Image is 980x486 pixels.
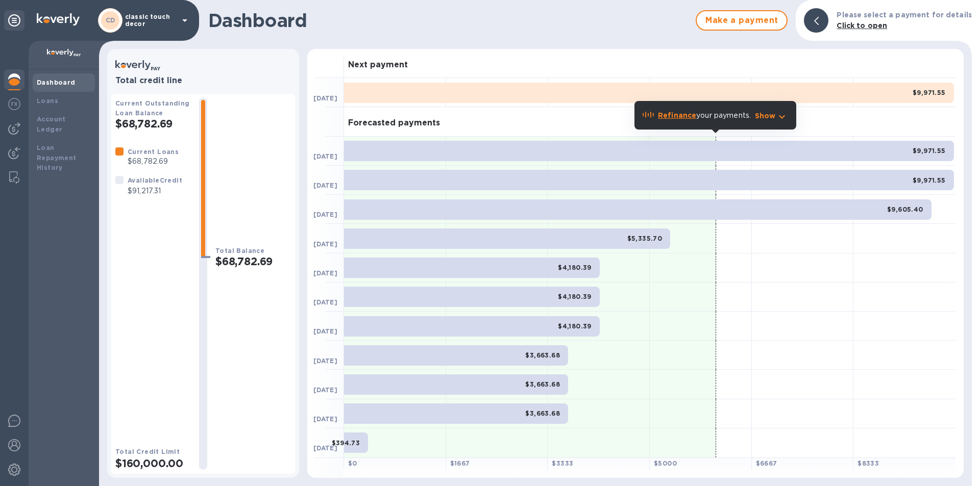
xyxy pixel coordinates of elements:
b: CD [106,16,115,24]
b: Loan Repayment History [37,144,77,172]
b: [DATE] [313,240,337,248]
b: $9,971.55 [913,176,946,184]
h2: $68,782.69 [115,117,191,130]
p: your payments. [658,110,751,121]
h1: Dashboard [208,10,691,31]
b: $9,971.55 [913,147,946,155]
b: [DATE] [313,444,337,452]
b: $4,180.39 [558,293,592,300]
b: Total Credit Limit [115,448,180,455]
b: $3,663.68 [525,410,560,417]
b: $9,971.55 [913,89,946,96]
b: $ 0 [348,459,357,467]
b: [DATE] [313,298,337,306]
b: $ 6667 [756,459,777,467]
b: [DATE] [313,386,337,394]
b: Dashboard [37,79,76,86]
h3: Total credit line [115,76,291,86]
b: $9,605.40 [887,206,923,213]
b: Loans [37,97,58,105]
p: Show [755,111,776,121]
p: $68,782.69 [128,156,179,167]
b: Current Loans [128,148,179,156]
b: Click to open [837,21,887,30]
b: [DATE] [313,415,337,423]
b: Total Balance [215,247,264,254]
button: Make a payment [696,10,788,31]
b: [DATE] [313,94,337,102]
span: Make a payment [705,14,778,27]
b: $4,180.39 [558,264,592,271]
b: Please select a payment for details [837,11,972,19]
b: $4,180.39 [558,322,592,330]
b: $3,663.68 [525,351,560,359]
b: [DATE] [313,327,337,335]
h2: $160,000.00 [115,457,191,470]
img: Foreign exchange [8,98,20,110]
b: [DATE] [313,269,337,277]
b: $ 5000 [654,459,677,467]
p: classic touch decor [125,13,176,28]
b: [DATE] [313,357,337,365]
b: $394.73 [332,439,360,447]
b: $ 8333 [857,459,879,467]
b: Refinance [658,111,696,119]
div: Unpin categories [4,10,24,31]
b: $ 3333 [552,459,573,467]
h3: Next payment [348,60,408,70]
b: Available Credit [128,176,182,184]
h3: Forecasted payments [348,118,440,128]
b: [DATE] [313,211,337,218]
img: Logo [37,13,80,25]
h2: $68,782.69 [215,255,291,268]
b: Current Outstanding Loan Balance [115,99,190,117]
b: [DATE] [313,182,337,189]
b: $3,663.68 [525,380,560,388]
b: Account Ledger [37,115,66,133]
button: Show [755,111,788,121]
b: [DATE] [313,152,337,160]
b: $ 1667 [450,459,470,467]
b: $5,335.70 [627,235,663,242]
p: $91,217.31 [128,186,182,196]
